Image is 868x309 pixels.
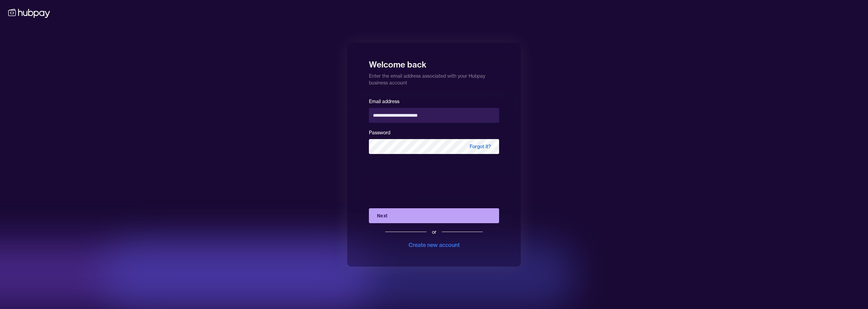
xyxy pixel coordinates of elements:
[369,98,399,104] label: Email address
[409,241,460,249] div: Create new account
[461,139,499,154] span: Forgot it?
[369,130,390,136] label: Password
[432,229,436,235] div: or
[369,70,499,86] p: Enter the email address associated with your Hubpay business account
[369,55,499,70] h1: Welcome back
[369,208,499,223] button: Next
